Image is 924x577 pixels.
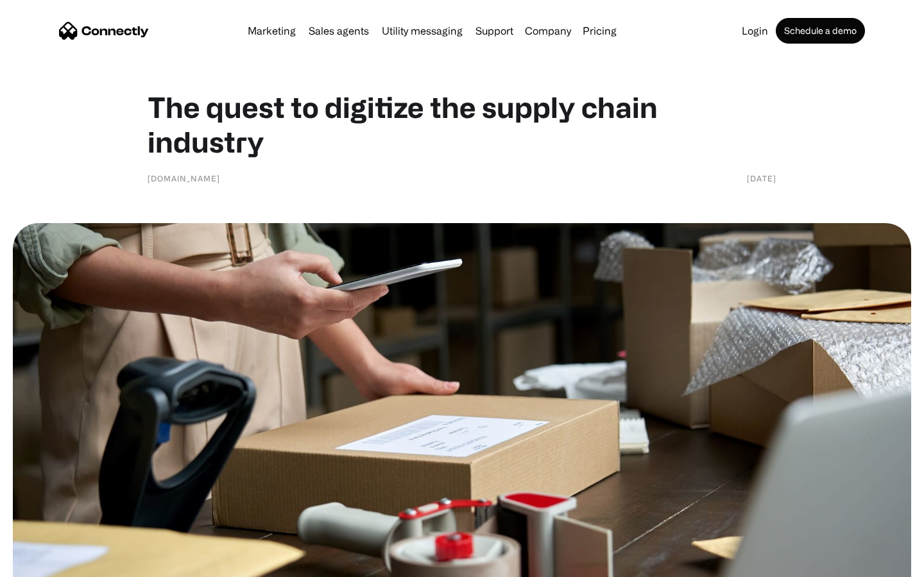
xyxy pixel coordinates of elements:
[577,26,622,36] a: Pricing
[26,555,77,573] ul: Language list
[737,26,773,36] a: Login
[148,90,776,159] h1: The quest to digitize the supply chain industry
[747,172,776,185] div: [DATE]
[525,22,571,40] div: Company
[377,26,468,36] a: Utility messaging
[776,18,865,44] a: Schedule a demo
[243,26,301,36] a: Marketing
[304,26,374,36] a: Sales agents
[470,26,518,36] a: Support
[13,555,77,573] aside: Language selected: English
[148,172,220,185] div: [DOMAIN_NAME]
